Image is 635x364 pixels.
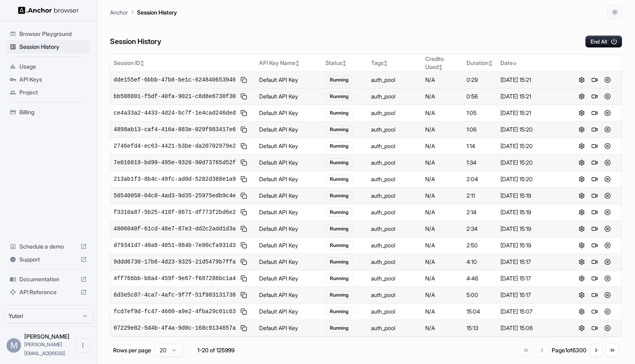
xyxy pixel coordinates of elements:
[325,175,353,184] div: Running
[6,338,21,353] div: M
[466,324,494,332] div: 15:13
[371,241,395,249] div: auth_pool
[500,258,565,266] div: [DATE] 15:17
[371,208,395,216] div: auth_pool
[256,320,322,337] td: Default API Key
[19,255,77,264] span: Support
[256,287,322,303] td: Default API Key
[114,126,236,134] span: 4898ab13-caf4-416a-883e-029f983417e6
[466,109,494,117] div: 1:05
[6,40,90,53] div: Session History
[19,43,87,51] span: Session History
[114,208,236,216] span: f3310a87-5b25-418f-8671-df773f2bd6e2
[24,333,70,340] span: Miki Pokryvailo
[325,307,353,316] div: Running
[466,142,494,150] div: 1:14
[371,225,395,233] div: auth_pool
[256,270,322,287] td: Default API Key
[110,8,177,17] nav: breadcrumb
[489,60,493,66] span: ↕
[24,341,65,356] span: miki@yutori.ai
[325,191,353,200] div: Running
[110,8,128,17] p: Anchor
[114,192,236,200] span: 50540058-04c8-4ad3-9d35-25975edb9c4e
[500,274,565,282] div: [DATE] 15:17
[325,158,353,167] div: Running
[425,241,460,249] div: N/A
[325,257,353,266] div: Running
[325,75,353,84] div: Running
[114,308,236,316] span: fcd7ef9d-fc47-4660-a9e2-4fba29c01c63
[425,208,460,216] div: N/A
[500,142,565,150] div: [DATE] 15:20
[500,225,565,233] div: [DATE] 15:19
[371,308,395,316] div: auth_pool
[256,303,322,320] td: Default API Key
[114,258,236,266] span: 9ddd6730-17b6-4d23-9325-21d5479b7ffa
[425,92,460,100] div: N/A
[6,106,90,119] div: Billing
[19,275,77,283] span: Documentation
[114,159,236,167] span: 7e016019-bd99-495e-9326-90d73765d52f
[466,274,494,282] div: 4:46
[6,86,90,99] div: Project
[256,155,322,171] td: Default API Key
[371,274,395,282] div: auth_pool
[325,125,353,134] div: Running
[114,274,236,282] span: 4ff766bb-b8a4-459f-9e67-f687286bc1a4
[425,258,460,266] div: N/A
[325,92,353,101] div: Running
[500,76,565,84] div: [DATE] 15:21
[114,109,236,117] span: ce4a33a2-4433-4d24-bc7f-1e4cad246ded
[513,60,517,66] span: ↓
[500,92,565,100] div: [DATE] 15:21
[19,108,87,116] span: Billing
[114,142,236,150] span: 2746efd4-ec63-4421-b3be-da20702979e2
[325,241,353,250] div: Running
[325,59,365,67] div: Status
[371,76,395,84] div: auth_pool
[256,221,322,237] td: Default API Key
[114,92,236,100] span: bb508801-f5df-40fa-9021-c8d8e6730f30
[466,92,494,100] div: 0:56
[425,291,460,299] div: N/A
[425,126,460,134] div: N/A
[140,60,144,66] span: ↕
[256,188,322,204] td: Default API Key
[425,225,460,233] div: N/A
[19,288,77,296] span: API Reference
[425,192,460,200] div: N/A
[325,274,353,283] div: Running
[466,175,494,183] div: 2:04
[342,60,346,66] span: ↕
[325,291,353,299] div: Running
[256,121,322,138] td: Default API Key
[466,258,494,266] div: 4:10
[259,59,319,67] div: API Key Name
[425,142,460,150] div: N/A
[425,274,460,282] div: N/A
[425,175,460,183] div: N/A
[371,92,395,100] div: auth_pool
[256,337,322,353] td: Default API Key
[18,6,79,14] img: Anchor Logo
[196,346,236,354] div: 1-20 of 125999
[114,291,236,299] span: 6d3e5c07-4ca7-4afc-9f7f-51f983131738
[371,142,395,150] div: auth_pool
[19,30,87,38] span: Browser Playground
[371,192,395,200] div: auth_pool
[110,36,161,48] h6: Session History
[19,243,77,251] span: Schedule a demo
[500,59,565,67] div: Date
[425,55,460,71] div: Credits Used
[500,109,565,117] div: [DATE] 15:21
[19,75,87,84] span: API Keys
[114,59,253,67] div: Session ID
[19,63,87,71] span: Usage
[325,142,353,151] div: Running
[256,72,322,88] td: Default API Key
[552,346,586,354] div: Page 1 of 6300
[325,109,353,117] div: Running
[439,64,443,70] span: ↕
[371,126,395,134] div: auth_pool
